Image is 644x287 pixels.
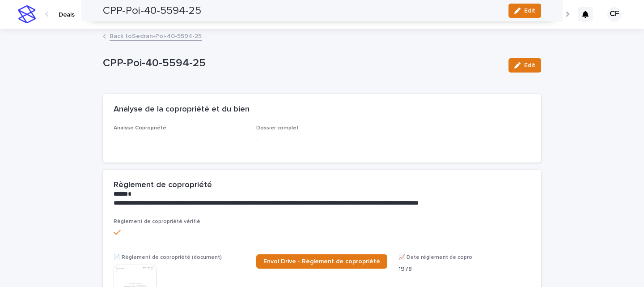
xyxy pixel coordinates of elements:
[256,254,387,269] a: Envoi Drive - Règlement de copropriété
[110,30,202,41] a: Back toSedran-Poi-40-5594-25
[256,125,299,131] span: Dossier complet
[524,62,535,69] span: Edit
[263,258,380,265] span: Envoi Drive - Règlement de copropriété
[256,135,388,145] p: -
[114,105,250,115] h2: Analyse de la copropriété et du bien
[398,255,472,260] span: 📈 Date règlement de copro
[114,135,246,145] p: -
[114,255,222,260] span: 📄 Règlement de copropriété (document)
[114,125,166,131] span: Analyse Copropriété
[114,180,212,190] h2: Règlement de copropriété
[508,58,541,73] button: Edit
[114,219,200,224] span: Règlement de copropriété vérifié
[398,265,530,274] p: 1978
[103,57,501,70] p: CPP-Poi-40-5594-25
[607,7,622,21] div: CF
[18,5,36,23] img: stacker-logo-s-only.png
